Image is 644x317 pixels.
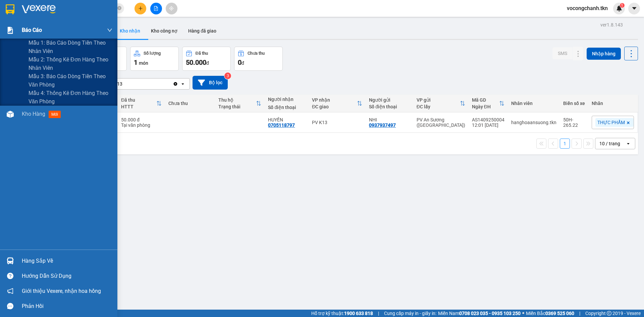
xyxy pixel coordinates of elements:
[511,120,556,125] div: hanghoaansuong.tkn
[63,25,280,33] li: Hotline: 1900 8153
[472,104,499,109] div: Ngày ĐH
[522,312,524,315] span: ⚪️
[166,3,177,14] button: aim
[215,95,265,112] th: Toggle SortBy
[130,47,179,71] button: Số lượng1món
[369,117,410,122] div: NHI
[121,122,162,128] div: Tại văn phòng
[417,97,460,103] div: VP gửi
[626,141,631,146] svg: open
[7,303,13,309] span: message
[118,95,165,112] th: Toggle SortBy
[22,111,45,117] span: Kho hàng
[469,95,508,112] th: Toggle SortBy
[472,97,499,103] div: Mã GD
[7,27,14,34] img: solution-icon
[438,310,521,317] span: Miền Nam
[472,117,504,122] div: AS1409250004
[417,104,460,109] div: ĐC lấy
[560,139,570,149] button: 1
[182,47,231,71] button: Đã thu50.000đ
[29,39,112,55] span: Mẫu 1: Báo cáo dòng tiền theo nhân viên
[628,3,640,14] button: caret-down
[413,95,469,112] th: Toggle SortBy
[169,6,174,11] span: aim
[29,55,112,72] span: Mẫu 2: Thống kê đơn hàng theo nhân viên
[8,8,42,42] img: logo.jpg
[114,23,146,39] button: Kho nhận
[224,72,231,79] sup: 3
[173,81,178,87] svg: Clear value
[123,81,124,87] input: Selected PV K13.
[241,60,244,66] span: đ
[620,3,625,8] sup: 1
[384,310,436,317] span: Cung cấp máy in - giấy in:
[144,51,161,56] div: Số lượng
[63,16,280,25] li: [STREET_ADDRESS][PERSON_NAME]. [GEOGRAPHIC_DATA], Tỉnh [GEOGRAPHIC_DATA]
[268,105,305,110] div: Số điện thoại
[107,28,112,33] span: down
[168,101,212,106] div: Chưa thu
[369,97,410,103] div: Người gửi
[238,58,241,66] span: 0
[599,140,620,147] div: 10 / trang
[369,122,396,128] div: 0937937497
[134,58,138,66] span: 1
[7,273,13,279] span: question-circle
[121,117,162,122] div: 50.000 đ
[631,5,637,11] span: caret-down
[563,101,585,106] div: Biển số xe
[193,76,228,90] button: Bộ lọc
[369,104,410,109] div: Số điện thoại
[146,23,183,39] button: Kho công nợ
[268,117,305,122] div: HUYỀN
[344,311,373,316] strong: 1900 633 818
[561,4,613,12] span: vocongchanh.tkn
[117,5,121,12] span: close-circle
[621,3,623,8] span: 1
[180,81,185,87] svg: open
[6,4,14,14] img: logo-vxr
[309,95,366,112] th: Toggle SortBy
[7,288,13,294] span: notification
[579,310,580,317] span: |
[312,104,357,109] div: ĐC giao
[526,310,574,317] span: Miền Bắc
[29,89,112,106] span: Mẫu 4: Thống kê đơn hàng theo văn phòng
[417,117,465,128] div: PV An Sương ([GEOGRAPHIC_DATA])
[196,51,208,56] div: Đã thu
[138,6,143,11] span: plus
[8,49,61,60] b: GỬI : PV K13
[121,97,156,103] div: Đã thu
[472,122,504,128] div: 12:01 [DATE]
[607,311,611,316] span: copyright
[121,104,156,109] div: HTTT
[268,97,305,102] div: Người nhận
[7,111,14,118] img: warehouse-icon
[563,117,585,128] div: 50H-265.22
[592,101,634,106] div: Nhãn
[29,72,112,89] span: Mẫu 3: Báo cáo dòng tiền theo văn phòng
[117,6,121,10] span: close-circle
[218,97,256,103] div: Thu hộ
[312,120,362,125] div: PV K13
[22,256,112,266] div: Hàng sắp về
[600,21,623,29] div: ver 1.8.143
[459,311,521,316] strong: 0708 023 035 - 0935 103 250
[545,311,574,316] strong: 0369 525 060
[378,310,379,317] span: |
[150,3,162,14] button: file-add
[22,26,42,34] span: Báo cáo
[587,48,621,60] button: Nhập hàng
[311,310,373,317] span: Hỗ trợ kỹ thuật:
[597,119,625,125] span: THỰC PHẨM
[312,97,357,103] div: VP nhận
[22,287,101,295] span: Giới thiệu Vexere, nhận hoa hồng
[139,60,148,66] span: món
[268,122,295,128] div: 0705118797
[135,3,146,14] button: plus
[234,47,283,71] button: Chưa thu0đ
[186,58,206,66] span: 50.000
[154,6,158,11] span: file-add
[206,60,209,66] span: đ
